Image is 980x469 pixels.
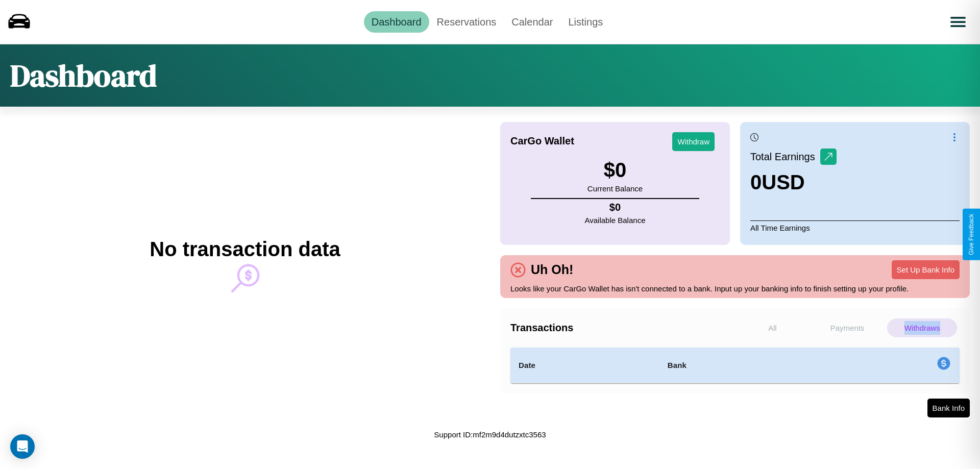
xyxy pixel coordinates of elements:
[892,260,960,279] button: Set Up Bank Info
[587,182,643,195] p: Current Balance
[585,213,646,227] p: Available Balance
[944,8,972,36] button: Open menu
[364,11,429,33] a: Dashboard
[927,399,970,417] button: Bank Info
[150,238,340,261] h2: No transaction data
[519,359,651,372] h4: Date
[510,282,960,295] p: Looks like your CarGo Wallet has isn't connected to a bank. Input up your banking info to finish ...
[434,428,546,441] p: Support ID: mf2m9d4dutzxtc3563
[510,348,960,383] table: simple table
[750,171,837,194] h3: 0 USD
[750,220,960,235] p: All Time Earnings
[10,434,35,459] div: Open Intercom Messenger
[510,135,574,147] h4: CarGo Wallet
[10,55,157,96] h1: Dashboard
[738,318,807,337] p: All
[968,214,975,255] div: Give Feedback
[750,147,820,166] p: Total Earnings
[526,262,578,277] h4: Uh Oh!
[813,318,883,337] p: Payments
[887,318,957,337] p: Withdraws
[587,159,643,182] h3: $ 0
[504,11,560,33] a: Calendar
[510,322,735,334] h4: Transactions
[668,359,810,372] h4: Bank
[672,132,715,151] button: Withdraw
[429,11,504,33] a: Reservations
[585,202,646,213] h4: $ 0
[560,11,610,33] a: Listings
